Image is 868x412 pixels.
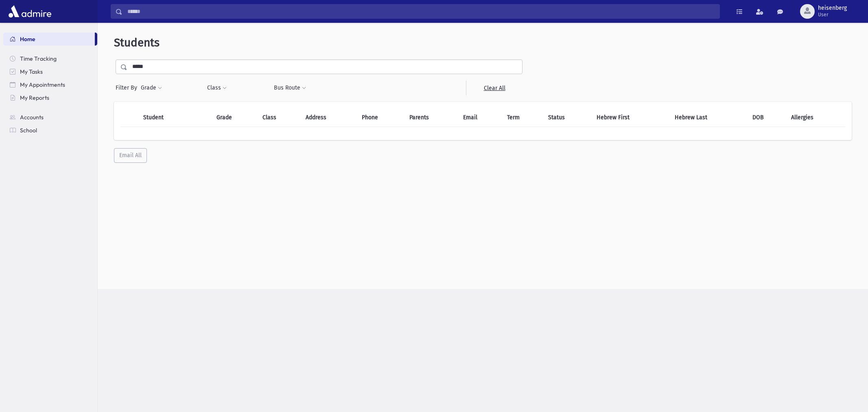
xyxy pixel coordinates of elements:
[20,127,37,134] span: School
[3,124,97,137] a: School
[3,111,97,124] a: Accounts
[140,81,162,95] button: Grade
[3,52,97,65] a: Time Tracking
[114,148,147,163] button: Email All
[3,33,95,46] a: Home
[3,78,97,91] a: My Appointments
[212,108,258,127] th: Grade
[357,108,404,127] th: Phone
[20,68,43,75] span: My Tasks
[458,108,502,127] th: Email
[7,3,53,20] img: AdmirePro
[3,91,97,104] a: My Reports
[818,11,847,18] span: User
[138,108,194,127] th: Student
[20,114,44,121] span: Accounts
[114,36,160,49] span: Students
[404,108,458,127] th: Parents
[786,108,845,127] th: Allergies
[748,108,786,127] th: DOB
[207,81,227,95] button: Class
[466,81,523,95] a: Clear All
[3,65,97,78] a: My Tasks
[20,94,49,101] span: My Reports
[592,108,670,127] th: Hebrew First
[258,108,301,127] th: Class
[20,35,35,43] span: Home
[502,108,543,127] th: Term
[122,4,719,19] input: Search
[543,108,592,127] th: Status
[20,81,65,88] span: My Appointments
[20,55,57,62] span: Time Tracking
[301,108,356,127] th: Address
[818,5,847,11] span: heisenberg
[670,108,748,127] th: Hebrew Last
[116,83,140,92] span: Filter By
[273,81,306,95] button: Bus Route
